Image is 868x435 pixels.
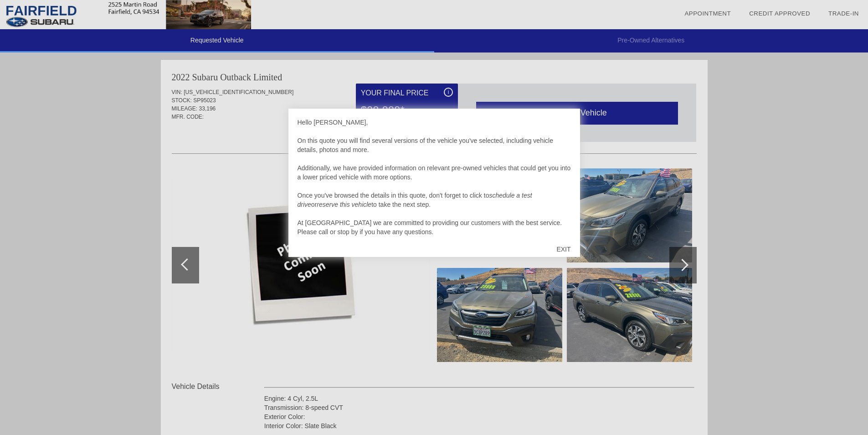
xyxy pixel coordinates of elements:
[547,236,580,263] div: EXIT
[749,10,810,17] a: Credit Approved
[298,192,532,208] em: schedule a test drive
[298,118,571,236] div: Hello [PERSON_NAME], On this quote you will find several versions of the vehicle you've selected,...
[317,201,371,208] em: reserve this vehicle
[828,10,859,17] a: Trade-In
[684,10,731,17] a: Appointment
